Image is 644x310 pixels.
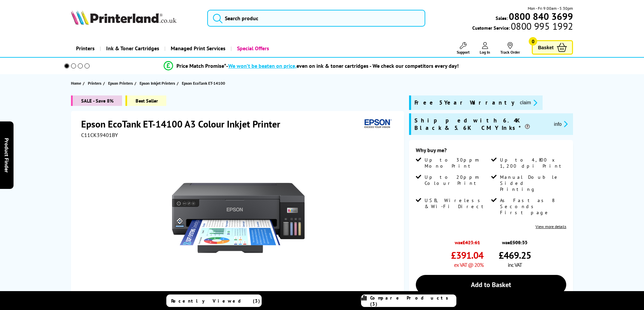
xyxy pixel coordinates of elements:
[462,239,480,246] strike: £423.61
[510,239,527,246] strike: £508.33
[414,99,515,107] span: Free 5 Year Warranty
[472,23,573,31] span: Customer Service:
[454,261,483,268] span: ex VAT @ 20%
[425,197,490,209] span: USB, Wireless & Wi-Fi Direct
[518,99,539,107] button: promo-description
[500,157,565,169] span: Up to 4,800 x 1,200 dpi Print
[500,42,520,55] a: Track Order
[451,236,483,246] span: was
[140,80,175,87] span: Epson Inkjet Printers
[529,37,537,46] span: 0
[457,42,470,55] a: Support
[125,95,166,106] span: Best Seller
[88,80,101,87] span: Printers
[508,261,522,268] span: inc VAT
[3,138,10,172] span: Product Finder
[106,40,159,57] span: Ink & Toner Cartridges
[370,295,456,307] span: Compare Products (3)
[500,174,565,192] span: Manual Double Sided Printing
[71,10,176,25] img: Printerland Logo
[166,294,262,307] a: Recently Viewed (3)
[496,15,508,21] span: Sales:
[108,80,133,87] span: Epson Printers
[552,120,570,128] button: promo-description
[499,236,531,246] span: was
[88,80,103,87] a: Printers
[528,5,573,11] span: Mon - Fri 9:00am - 5:30pm
[182,80,225,87] span: Epson EcoTank ET-14100
[510,23,573,29] span: 0800 995 1992
[532,40,573,55] a: Basket 0
[362,118,393,130] img: Epson
[71,80,83,87] a: Home
[71,40,100,57] a: Printers
[100,40,164,57] a: Ink & Toner Cartridges
[108,80,135,87] a: Epson Printers
[480,42,490,55] a: Log In
[499,249,531,261] span: £469.25
[361,294,456,307] a: Compare Products (3)
[226,62,459,69] div: - even on ink & toner cartridges - We check our competitors every day!
[164,40,231,57] a: Managed Print Services
[228,62,296,69] span: We won’t be beaten on price,
[480,50,490,55] span: Log In
[71,80,81,87] span: Home
[176,62,226,69] span: Price Match Promise*
[414,117,549,132] span: Shipped with 6.4K Black & 5.6K CMY Inks*
[500,197,565,216] span: As Fast as 8 Seconds First page
[457,50,470,55] span: Support
[81,118,287,130] h1: Epson EcoTank ET-14100 A3 Colour Inkjet Printer
[71,95,122,106] span: SALE - Save 8%
[231,40,274,57] a: Special Offers
[71,10,199,26] a: Printerland Logo
[425,174,490,186] span: Up to 20ppm Colour Print
[207,10,425,27] input: Search produc
[171,298,260,304] span: Recently Viewed (3)
[425,157,490,169] span: Up to 30ppm Mono Print
[451,249,483,261] span: £391.04
[140,80,177,87] a: Epson Inkjet Printers
[416,147,566,157] div: Why buy me?
[535,224,566,229] a: View more details
[172,152,305,284] img: Epson EcoTank ET-14100
[508,13,573,20] a: 0800 840 3699
[538,43,553,52] span: Basket
[416,275,566,294] a: Add to Basket
[182,80,227,87] a: Epson EcoTank ET-14100
[55,60,568,72] li: modal_Promise
[509,10,573,23] b: 0800 840 3699
[81,132,118,138] span: C11CK39401BY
